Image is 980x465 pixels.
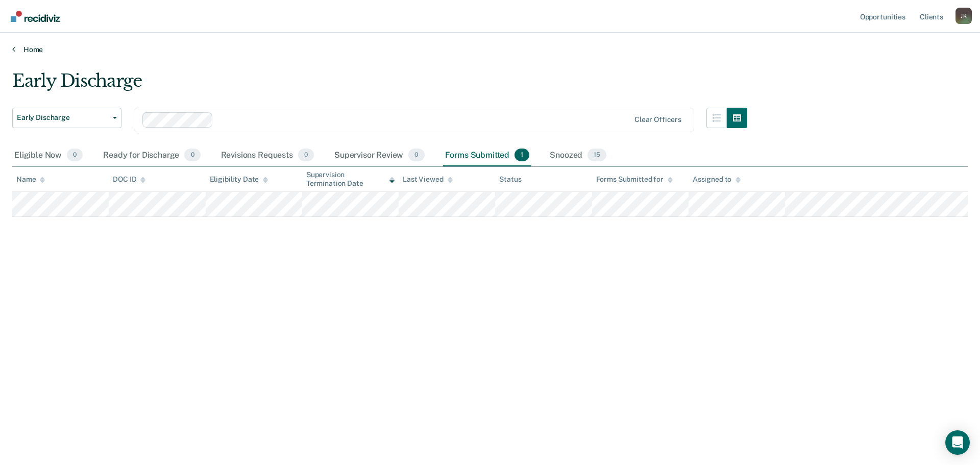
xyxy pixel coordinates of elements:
[101,144,202,167] div: Ready for Discharge0
[587,149,606,162] span: 15
[403,175,452,184] div: Last Viewed
[634,115,681,124] div: Clear officers
[210,175,268,184] div: Eligibility Date
[67,149,83,162] span: 0
[514,149,529,162] span: 1
[219,144,316,167] div: Revisions Requests0
[12,144,85,167] div: Eligible Now0
[12,45,968,54] a: Home
[11,11,60,22] img: Recidiviz
[306,170,395,188] div: Supervision Termination Date
[945,430,970,455] div: Open Intercom Messenger
[17,113,109,122] span: Early Discharge
[184,149,200,162] span: 0
[955,8,972,24] div: J K
[298,149,314,162] span: 0
[113,175,145,184] div: DOC ID
[955,8,972,24] button: Profile dropdown button
[12,70,747,100] div: Early Discharge
[548,144,608,167] div: Snoozed15
[499,175,521,184] div: Status
[16,175,45,184] div: Name
[408,149,424,162] span: 0
[332,144,427,167] div: Supervisor Review0
[12,108,121,128] button: Early Discharge
[596,175,673,184] div: Forms Submitted for
[443,144,532,167] div: Forms Submitted1
[693,175,741,184] div: Assigned to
